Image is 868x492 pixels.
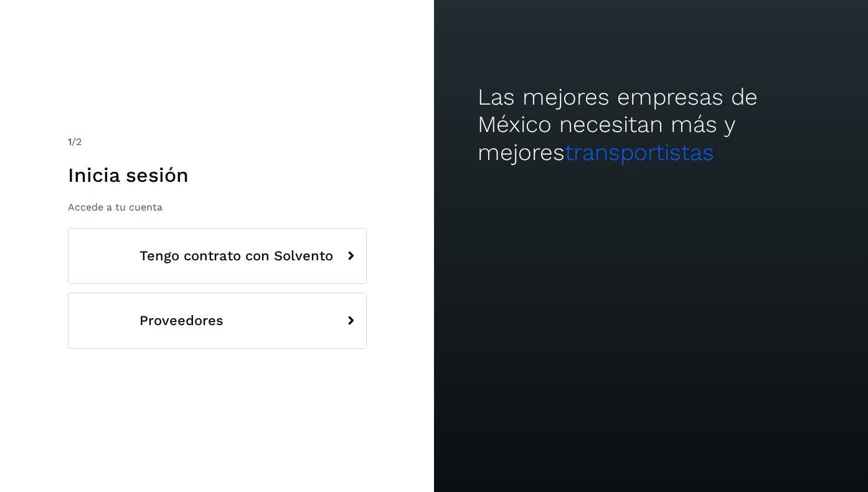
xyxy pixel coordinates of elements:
[68,228,367,284] button: Tengo contrato con Solvento
[68,136,72,148] span: 1
[68,135,367,149] div: /2
[68,163,367,187] h1: Inicia sesión
[139,248,333,263] span: Tengo contrato con Solvento
[139,313,224,328] span: Proveedores
[478,83,825,166] h2: Las mejores empresas de México necesitan más y mejores
[68,293,367,349] button: Proveedores
[68,201,367,213] p: Accede a tu cuenta
[565,139,714,166] span: transportistas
